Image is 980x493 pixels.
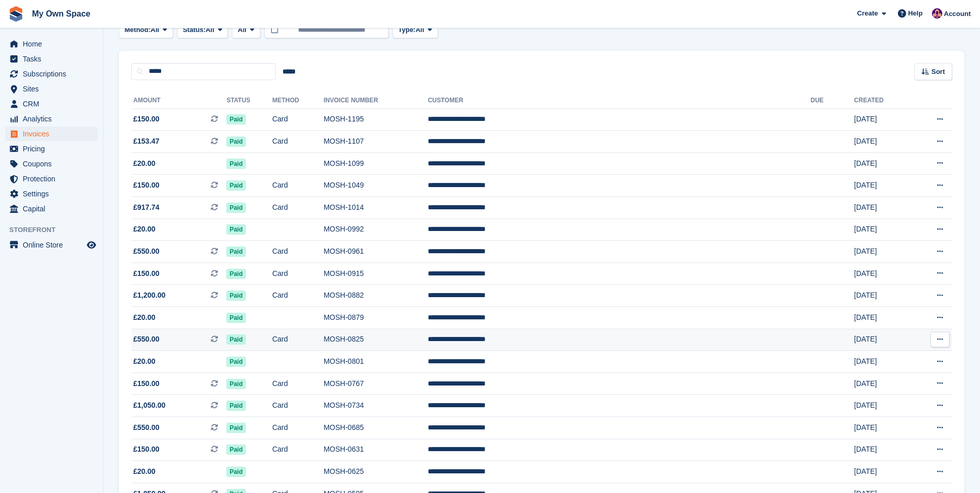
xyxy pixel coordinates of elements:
[272,131,324,153] td: Card
[226,269,245,279] span: Paid
[398,25,416,35] span: Type:
[5,67,98,81] a: menu
[323,175,428,197] td: MOSH-1049
[226,379,245,389] span: Paid
[23,97,85,111] span: CRM
[133,202,160,213] span: £917.74
[323,219,428,241] td: MOSH-0992
[133,466,155,477] span: £20.00
[133,268,160,279] span: £150.00
[133,334,160,345] span: £550.00
[857,8,878,19] span: Create
[183,25,206,35] span: Status:
[323,131,428,153] td: MOSH-1107
[323,263,428,285] td: MOSH-0915
[323,93,428,109] th: Invoice Number
[23,52,85,66] span: Tasks
[854,197,910,219] td: [DATE]
[393,22,438,39] button: Type: All
[323,417,428,439] td: MOSH-0685
[908,8,923,19] span: Help
[226,444,245,455] span: Paid
[226,114,245,125] span: Paid
[5,202,98,216] a: menu
[932,8,942,19] img: Sergio Tartaglia
[323,241,428,263] td: MOSH-0961
[226,136,245,147] span: Paid
[226,467,245,477] span: Paid
[133,224,155,235] span: £20.00
[133,312,155,323] span: £20.00
[226,423,245,433] span: Paid
[854,329,910,351] td: [DATE]
[226,334,245,345] span: Paid
[5,112,98,126] a: menu
[131,93,226,109] th: Amount
[226,159,245,169] span: Paid
[272,329,324,351] td: Card
[133,422,160,433] span: £550.00
[23,67,85,81] span: Subscriptions
[9,225,103,235] span: Storefront
[854,219,910,241] td: [DATE]
[854,152,910,175] td: [DATE]
[119,22,173,39] button: Method: All
[206,25,214,35] span: All
[854,241,910,263] td: [DATE]
[272,395,324,417] td: Card
[5,52,98,66] a: menu
[323,395,428,417] td: MOSH-0734
[226,246,245,257] span: Paid
[85,239,98,251] a: Preview store
[226,290,245,301] span: Paid
[133,290,165,301] span: £1,200.00
[272,175,324,197] td: Card
[854,417,910,439] td: [DATE]
[23,82,85,96] span: Sites
[944,9,971,19] span: Account
[133,246,160,257] span: £550.00
[232,22,260,39] button: All
[226,357,245,367] span: Paid
[272,263,324,285] td: Card
[5,142,98,156] a: menu
[854,175,910,197] td: [DATE]
[5,172,98,186] a: menu
[415,25,424,35] span: All
[28,5,95,22] a: My Own Space
[854,93,910,109] th: Created
[226,203,245,213] span: Paid
[226,400,245,411] span: Paid
[272,285,324,307] td: Card
[272,241,324,263] td: Card
[854,373,910,395] td: [DATE]
[151,25,160,35] span: All
[272,93,324,109] th: Method
[5,238,98,252] a: menu
[133,180,160,191] span: £150.00
[323,307,428,329] td: MOSH-0879
[272,373,324,395] td: Card
[23,142,85,156] span: Pricing
[854,307,910,329] td: [DATE]
[811,93,854,109] th: Due
[23,112,85,126] span: Analytics
[23,202,85,216] span: Capital
[133,114,160,125] span: £150.00
[272,417,324,439] td: Card
[125,25,151,35] span: Method:
[133,444,160,455] span: £150.00
[272,439,324,461] td: Card
[854,131,910,153] td: [DATE]
[133,158,155,169] span: £20.00
[323,373,428,395] td: MOSH-0767
[323,351,428,373] td: MOSH-0801
[133,378,160,389] span: £150.00
[323,461,428,483] td: MOSH-0625
[5,187,98,201] a: menu
[23,238,85,252] span: Online Store
[428,93,811,109] th: Customer
[226,93,272,109] th: Status
[854,351,910,373] td: [DATE]
[931,67,945,77] span: Sort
